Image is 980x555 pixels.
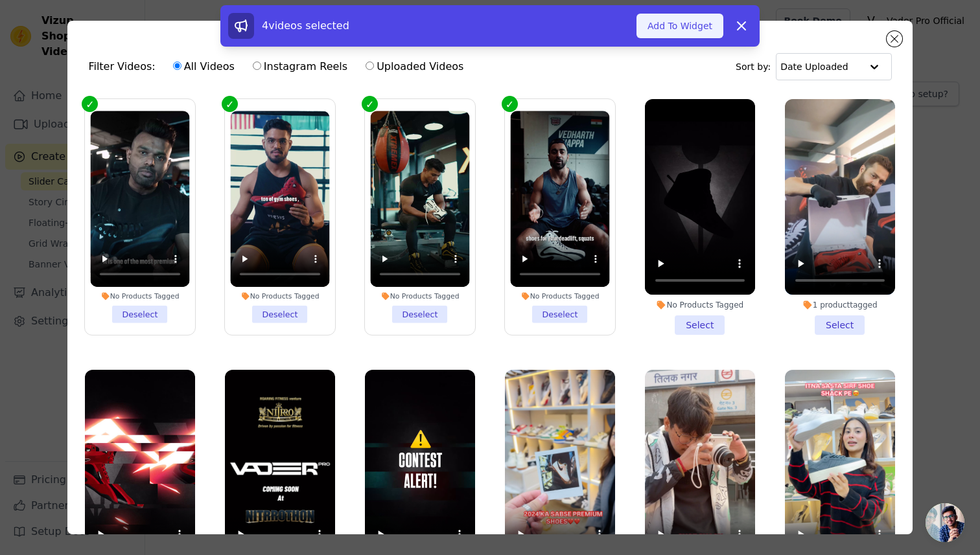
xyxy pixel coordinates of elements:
[645,300,755,310] div: No Products Tagged
[172,58,235,75] label: All Videos
[926,503,964,542] a: Open chat
[785,300,895,310] div: 1 product tagged
[636,14,723,38] button: Add To Widget
[262,19,349,32] span: 4 videos selected
[231,291,330,300] div: No Products Tagged
[510,291,609,300] div: No Products Tagged
[371,291,470,300] div: No Products Tagged
[252,58,348,75] label: Instagram Reels
[365,58,464,75] label: Uploaded Videos
[736,53,892,80] div: Sort by:
[88,52,471,82] div: Filter Videos:
[91,291,190,300] div: No Products Tagged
